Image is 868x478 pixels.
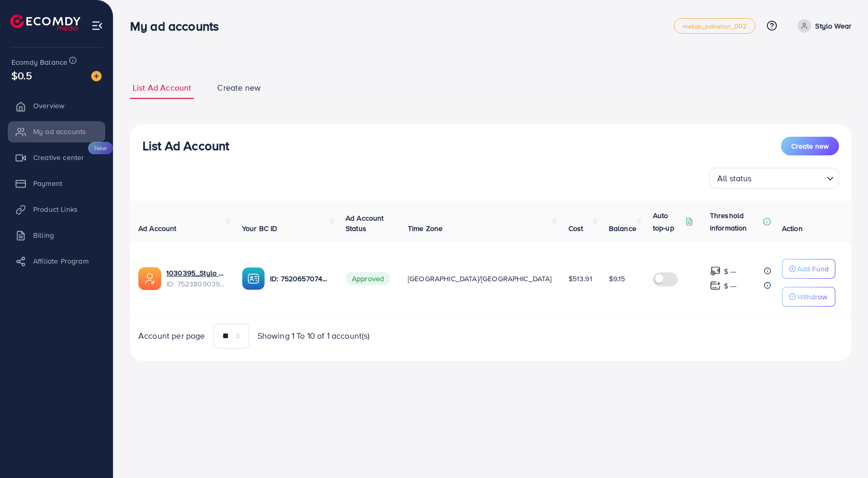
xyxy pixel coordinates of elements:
a: metap_pakistan_002 [674,18,756,34]
h3: List Ad Account [143,138,229,153]
span: Ad Account Status [346,213,384,234]
img: menu [91,20,103,32]
span: $9.15 [609,273,625,284]
span: [GEOGRAPHIC_DATA]/[GEOGRAPHIC_DATA] [408,273,552,284]
img: image [91,71,102,81]
span: Ad Account [138,223,177,234]
span: Your BC ID [242,223,278,234]
span: $0.5 [11,68,33,83]
span: $513.91 [568,273,592,284]
span: All status [715,171,754,186]
span: Create new [791,141,829,151]
span: Balance [609,223,636,234]
img: ic-ba-acc.ded83a64.svg [242,267,265,290]
p: Withdraw [797,291,827,303]
span: Showing 1 To 10 of 1 account(s) [258,330,370,342]
span: List Ad Account [133,82,191,94]
img: top-up amount [710,266,721,277]
img: logo [10,15,80,31]
p: Threshold information [710,209,761,234]
div: <span class='underline'>1030395_Stylo Wear_1751773316264</span></br>7523809039034122257 [166,268,225,289]
span: Approved [346,272,390,285]
p: Add Fund [797,263,829,275]
div: Search for option [709,168,839,189]
span: Action [782,223,803,234]
p: ID: 7520657074921996304 [270,272,329,285]
img: top-up amount [710,280,721,291]
p: $ --- [724,280,737,292]
a: Stylo Wear [793,19,851,33]
p: $ --- [724,265,737,278]
button: Withdraw [782,287,835,307]
span: Time Zone [408,223,443,234]
button: Add Fund [782,259,835,279]
button: Create new [781,137,839,155]
span: Ecomdy Balance [11,57,67,67]
span: Create new [217,82,261,94]
a: 1030395_Stylo Wear_1751773316264 [166,268,225,278]
span: metap_pakistan_002 [682,23,747,30]
span: ID: 7523809039034122257 [166,279,225,289]
span: Cost [568,223,584,234]
input: Search for option [755,169,822,186]
p: Stylo Wear [815,20,851,32]
img: ic-ads-acc.e4c84228.svg [138,267,161,290]
p: Auto top-up [653,209,683,234]
span: Account per page [138,330,205,342]
h3: My ad accounts [130,19,227,34]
